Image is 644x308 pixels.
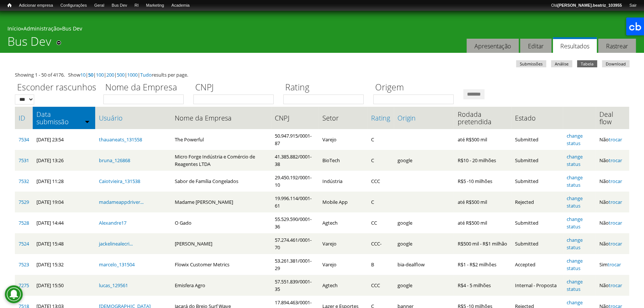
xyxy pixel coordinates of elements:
a: trocar [609,136,622,143]
a: jackelinealecri... [99,240,133,247]
a: 500 [117,71,125,78]
a: trocar [608,261,621,268]
a: 7534 [19,136,29,143]
a: 1000 [127,71,138,78]
td: [DATE] 15:32 [33,254,95,275]
a: ID [19,114,29,122]
a: Configurações [57,2,91,9]
a: 100 [96,71,104,78]
a: Alexandre17 [99,219,126,226]
td: Varejo [319,254,367,275]
a: Administração [23,25,59,32]
td: R$500 mil - R$1 milhão [454,233,511,254]
a: Tabela [577,60,597,67]
a: Data submissão [36,110,91,125]
a: change status [567,132,583,147]
a: 7532 [19,178,29,185]
td: Mobile App [319,192,367,212]
td: Sim [596,254,629,275]
td: google [394,212,454,233]
td: Rejected [511,192,563,212]
a: 7531 [19,157,29,164]
td: até R$500 mil [454,192,511,212]
div: Showing 1 - 50 of 4176. Show | | | | | | results per page. [15,71,629,78]
td: google [394,275,454,296]
td: 19.996.114/0001-61 [271,192,319,212]
td: 29.450.192/0001-10 [271,171,319,192]
td: [DATE] 19:04 [33,192,95,212]
td: Internal - Proposta [511,275,563,296]
a: trocar [609,240,622,247]
td: CC [367,212,394,233]
a: Caiotvieira_131538 [99,178,140,185]
a: change status [567,216,583,230]
td: Não [596,171,629,192]
a: trocar [609,219,622,226]
h1: Bus Dev [7,34,51,53]
a: trocar [609,178,622,185]
a: Rating [371,114,390,122]
a: change status [567,237,583,251]
th: Rodada pretendida [454,107,511,129]
td: Submitted [511,171,563,192]
td: C [367,150,394,171]
td: Não [596,129,629,150]
a: madameappdriver... [99,199,144,205]
a: change status [567,257,583,272]
a: Tudo [140,71,152,78]
td: 57.274.461/0001-70 [271,233,319,254]
td: [PERSON_NAME] [171,233,271,254]
td: Sabor de Família Congelados [171,171,271,192]
a: change status [567,195,583,209]
td: [DATE] 15:48 [33,233,95,254]
td: Indústria [319,171,367,192]
th: Nome da Empresa [171,107,271,129]
a: Sair [625,2,640,9]
a: Origin [397,114,450,122]
a: trocar [609,282,622,289]
td: R$10 - 20 milhões [454,150,511,171]
label: Origem [373,81,458,94]
td: [DATE] 14:44 [33,212,95,233]
a: Usuário [99,114,167,122]
td: Submitted [511,212,563,233]
td: 41.385.882/0001-38 [271,150,319,171]
a: Olá[PERSON_NAME].beatriz_103955 [547,2,625,9]
a: Resultados [553,37,597,53]
td: CCC- [367,233,394,254]
a: 7524 [19,240,29,247]
td: Varejo [319,233,367,254]
td: Agtech [319,275,367,296]
a: 200 [106,71,114,78]
td: até R$500 mil [454,212,511,233]
a: 7528 [19,219,29,226]
a: Adicionar empresa [15,2,57,9]
td: C [367,129,394,150]
img: ordem crescente [85,119,90,124]
td: BioTech [319,150,367,171]
label: Rating [283,81,368,94]
a: Academia [168,2,193,9]
td: Emisfera Agro [171,275,271,296]
td: google [394,233,454,254]
div: » » [7,25,637,34]
a: Editar [520,39,551,53]
th: Deal flow [596,107,629,129]
strong: [PERSON_NAME].beatriz_103955 [557,3,622,7]
a: bruna_126868 [99,157,130,164]
a: 50 [88,71,93,78]
td: C [367,192,394,212]
a: Bus Dev [62,25,82,32]
th: Estado [511,107,563,129]
td: Micro Forge Indústria e Comércio de Reagentes LTDA [171,150,271,171]
td: Accepted [511,254,563,275]
a: marcelo_131504 [99,261,135,268]
td: google [394,150,454,171]
td: CCC [367,275,394,296]
a: Início [4,2,15,9]
td: bia-dealflow [394,254,454,275]
td: Submitted [511,150,563,171]
label: CNPJ [193,81,278,94]
a: Análise [551,60,572,67]
td: Não [596,233,629,254]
